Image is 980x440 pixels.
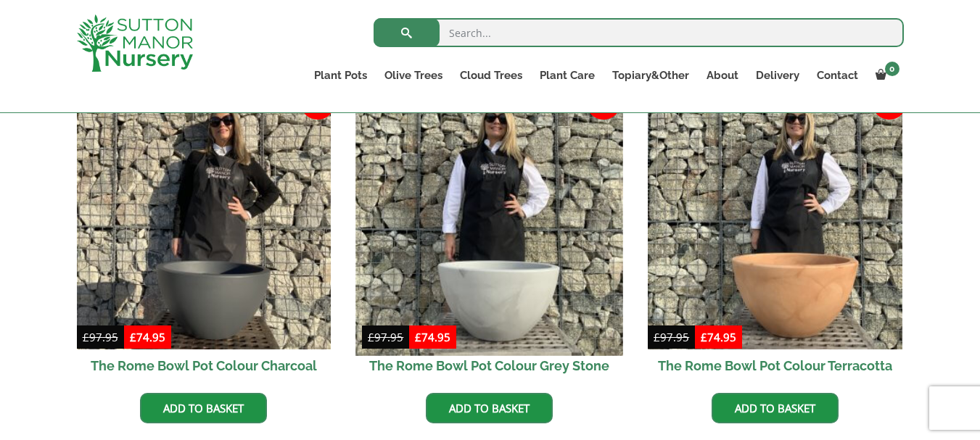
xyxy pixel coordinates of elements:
a: Add to basket: “The Rome Bowl Pot Colour Terracotta” [712,393,839,423]
bdi: 74.95 [415,330,450,344]
bdi: 74.95 [701,330,736,344]
span: £ [701,330,707,344]
h2: The Rome Bowl Pot Colour Terracotta [648,349,902,382]
img: logo [77,14,193,72]
a: Add to basket: “The Rome Bowl Pot Colour Grey Stone” [426,393,553,423]
bdi: 74.95 [130,330,165,344]
a: Olive Trees [376,65,451,86]
img: The Rome Bowl Pot Colour Terracotta [648,95,902,349]
bdi: 97.95 [368,330,403,344]
span: 0 [885,62,899,76]
a: About [698,65,747,86]
a: Sale! The Rome Bowl Pot Colour Charcoal [77,95,332,382]
bdi: 97.95 [654,330,689,344]
h2: The Rome Bowl Pot Colour Charcoal [77,349,332,382]
a: Plant Pots [305,65,376,86]
bdi: 97.95 [83,330,118,344]
span: £ [368,330,374,344]
span: £ [415,330,421,344]
a: Delivery [747,65,808,86]
h2: The Rome Bowl Pot Colour Grey Stone [362,349,617,382]
a: Sale! The Rome Bowl Pot Colour Terracotta [648,95,902,382]
span: £ [83,330,89,344]
a: Cloud Trees [451,65,531,86]
a: Sale! The Rome Bowl Pot Colour Grey Stone [362,95,617,382]
img: The Rome Bowl Pot Colour Grey Stone [356,88,623,355]
img: The Rome Bowl Pot Colour Charcoal [77,95,332,349]
a: Contact [808,65,867,86]
a: Plant Care [531,65,604,86]
a: Add to basket: “The Rome Bowl Pot Colour Charcoal” [140,393,267,423]
a: Topiary&Other [604,65,698,86]
input: Search... [374,18,904,47]
span: £ [654,330,660,344]
a: 0 [867,65,904,86]
span: £ [130,330,136,344]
